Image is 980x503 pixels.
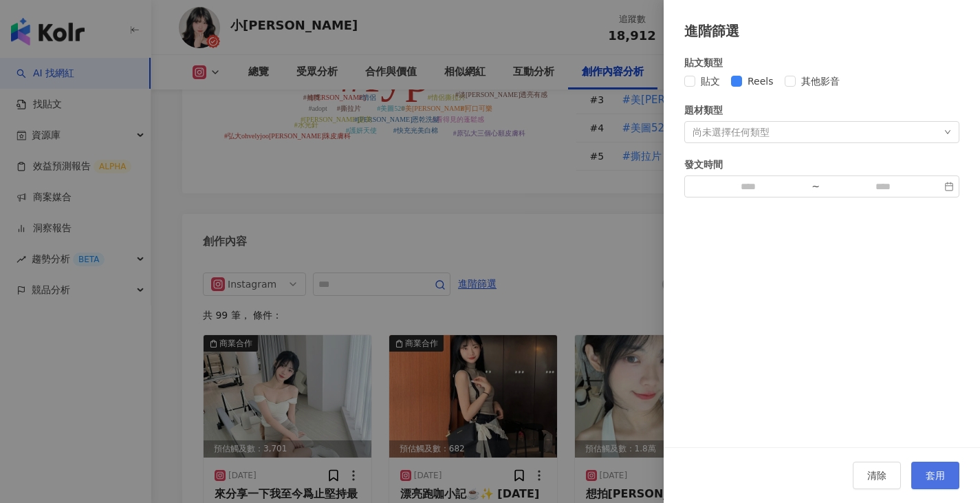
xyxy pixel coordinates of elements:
span: 清除 [867,470,886,481]
span: 套用 [926,470,945,481]
div: 進階篩選 [684,21,959,41]
span: down [944,129,951,136]
div: 發文時間 [684,157,959,172]
div: 題材類型 [684,103,959,118]
button: 套用 [911,462,959,489]
div: ~ [806,182,825,191]
span: 貼文 [695,74,726,89]
button: 清除 [853,462,901,489]
div: 尚未選擇任何類型 [693,127,770,138]
span: Reels [742,74,779,89]
span: 其他影音 [796,74,845,89]
div: 貼文類型 [684,55,959,70]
